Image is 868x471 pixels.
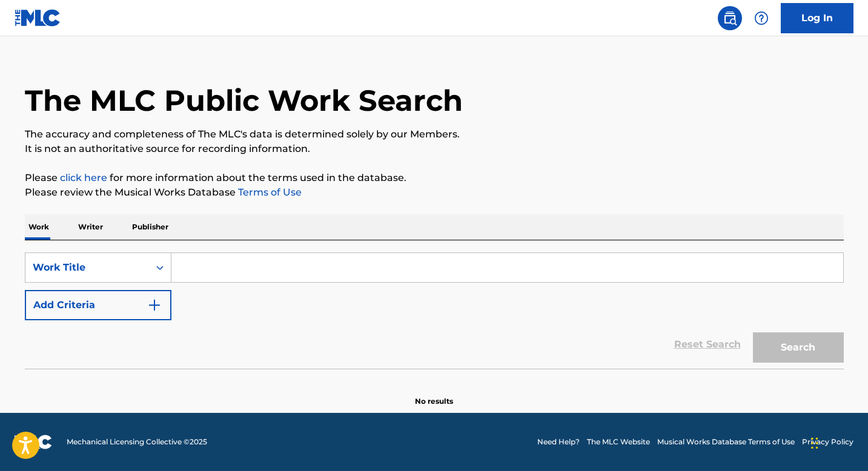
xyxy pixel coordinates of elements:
[25,82,463,119] h1: The MLC Public Work Search
[25,127,844,142] p: The accuracy and completeness of The MLC's data is determined solely by our Members.
[657,436,795,447] a: Musical Works Database Terms of Use
[811,425,818,461] div: Drag
[60,172,107,183] a: click here
[25,252,844,369] form: Search Form
[723,11,737,25] img: search
[15,9,61,27] img: MLC Logo
[15,435,52,449] img: logo
[749,6,774,30] div: Help
[236,186,302,198] a: Terms of Use
[802,436,853,447] a: Privacy Policy
[67,436,207,447] span: Mechanical Licensing Collective © 2025
[587,436,650,447] a: The MLC Website
[25,171,844,185] p: Please for more information about the terms used in the database.
[25,185,844,200] p: Please review the Musical Works Database
[807,413,868,471] iframe: Chat Widget
[75,214,107,240] p: Writer
[25,290,171,320] button: Add Criteria
[33,260,142,275] div: Work Title
[754,11,769,25] img: help
[25,214,53,240] p: Work
[25,142,844,156] p: It is not an authoritative source for recording information.
[147,298,162,312] img: 9d2ae6d4665cec9f34b9.svg
[537,436,580,447] a: Need Help?
[781,3,853,33] a: Log In
[415,381,453,407] p: No results
[718,6,742,30] a: Public Search
[128,214,172,240] p: Publisher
